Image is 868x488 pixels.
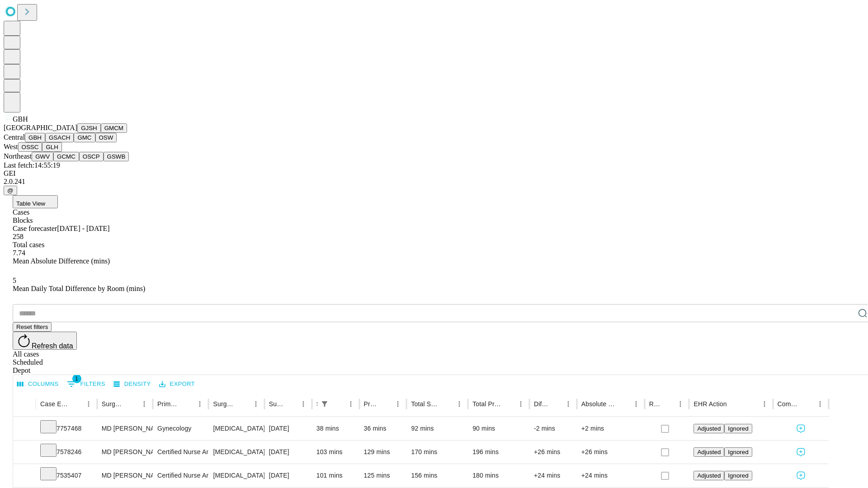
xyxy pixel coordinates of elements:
[4,186,17,195] button: @
[40,417,93,440] div: 7757468
[318,398,331,410] div: 1 active filter
[102,464,148,487] div: MD [PERSON_NAME] [PERSON_NAME] Md
[472,441,525,464] div: 196 mins
[534,464,572,487] div: +24 mins
[269,441,307,464] div: [DATE]
[13,233,24,240] span: 258
[102,441,148,464] div: MD [PERSON_NAME] [PERSON_NAME] Md
[724,471,752,480] button: Ignored
[70,398,82,410] button: Sort
[4,152,32,160] span: Northeast
[111,377,153,391] button: Density
[630,398,642,410] button: Menu
[472,417,525,440] div: 90 mins
[318,398,331,410] button: Show filters
[284,398,297,410] button: Sort
[32,152,53,161] button: GWV
[13,115,28,123] span: GBH
[18,445,31,460] button: Expand
[693,447,724,457] button: Adjusted
[534,400,548,408] div: Difference
[4,143,18,150] span: West
[15,377,61,391] button: Select columns
[213,400,236,408] div: Surgery Name
[728,425,748,432] span: Ignored
[157,417,204,440] div: Gynecology
[724,447,752,457] button: Ignored
[411,464,463,487] div: 156 mins
[697,449,721,455] span: Adjusted
[316,417,355,440] div: 38 mins
[7,187,14,194] span: @
[693,424,724,433] button: Adjusted
[74,133,95,142] button: GMC
[549,398,562,410] button: Sort
[364,417,402,440] div: 36 mins
[157,464,204,487] div: Certified Nurse Anesthetist
[157,441,204,464] div: Certified Nurse Anesthetist
[581,441,640,464] div: +26 mins
[65,377,108,391] button: Show filters
[18,142,42,152] button: OSSC
[411,400,439,408] div: Total Scheduled Duration
[411,441,463,464] div: 170 mins
[332,398,344,410] button: Sort
[13,241,44,249] span: Total cases
[364,400,378,408] div: Predicted In Room Duration
[728,472,748,479] span: Ignored
[364,464,402,487] div: 125 mins
[82,398,95,410] button: Menu
[728,398,741,410] button: Sort
[102,417,148,440] div: MD [PERSON_NAME] [PERSON_NAME] Md
[13,332,77,350] button: Refresh data
[534,417,572,440] div: -2 mins
[102,400,124,408] div: Surgeon Name
[40,400,69,408] div: Case Epic Id
[693,471,724,480] button: Adjusted
[778,400,800,408] div: Comments
[104,152,129,161] button: GSWB
[32,342,73,350] span: Refresh data
[316,441,355,464] div: 103 mins
[157,400,180,408] div: Primary Service
[4,133,25,141] span: Central
[79,152,104,161] button: OSCP
[40,464,93,487] div: 7535407
[697,472,721,479] span: Adjusted
[269,417,307,440] div: [DATE]
[4,178,864,186] div: 2.0.241
[269,400,283,408] div: Surgery Date
[617,398,630,410] button: Sort
[364,441,402,464] div: 129 mins
[138,398,151,410] button: Menu
[250,398,262,410] button: Menu
[801,398,814,410] button: Sort
[649,400,661,408] div: Resolved in EHR
[13,257,110,265] span: Mean Absolute Difference (mins)
[213,417,259,440] div: [MEDICAL_DATA] WITH [MEDICAL_DATA] AND/OR [MEDICAL_DATA] WITH OR WITHOUT D&C
[472,464,525,487] div: 180 mins
[125,398,138,410] button: Sort
[101,123,127,133] button: GMCM
[4,169,864,178] div: GEI
[674,398,687,410] button: Menu
[514,398,527,410] button: Menu
[42,142,61,152] button: GLH
[693,400,726,408] div: EHR Action
[77,123,101,133] button: GJSH
[25,133,45,142] button: GBH
[57,225,109,232] span: [DATE] - [DATE]
[13,285,145,292] span: Mean Daily Total Difference by Room (mins)
[581,417,640,440] div: +2 mins
[814,398,826,410] button: Menu
[16,200,45,207] span: Table View
[502,398,514,410] button: Sort
[213,464,259,487] div: [MEDICAL_DATA] [MEDICAL_DATA] REMOVAL TUBES AND/OR OVARIES FOR UTERUS 250GM OR LESS
[562,398,575,410] button: Menu
[193,398,206,410] button: Menu
[213,441,259,464] div: [MEDICAL_DATA] [MEDICAL_DATA] REMOVAL TUBES AND/OR OVARIES FOR UTERUS 250GM OR LESS
[157,377,197,391] button: Export
[4,161,60,169] span: Last fetch: 14:55:19
[95,133,117,142] button: OSW
[440,398,453,410] button: Sort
